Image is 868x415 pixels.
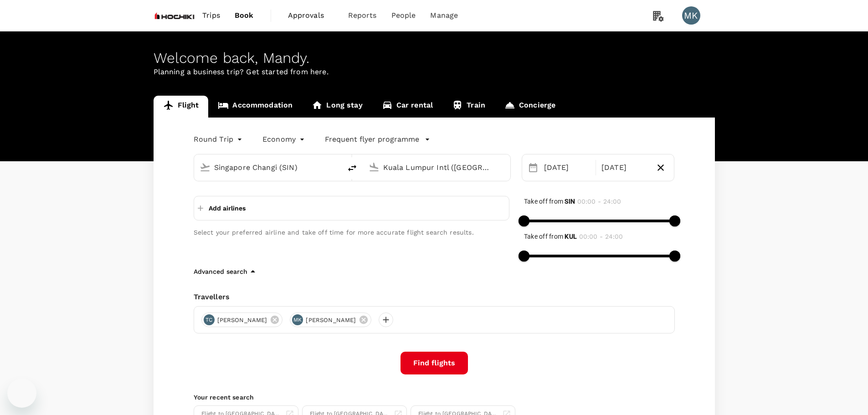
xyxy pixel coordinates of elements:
span: Take off from [524,198,575,205]
button: Open [335,166,337,168]
span: 00:00 - 24:00 [577,198,621,205]
p: Your recent search [194,393,675,402]
a: Flight [154,96,209,118]
span: Trips [202,10,220,21]
b: SIN [565,198,575,205]
button: Find flights [401,352,468,374]
div: [DATE] [540,159,594,177]
div: Economy [262,132,307,147]
div: MK[PERSON_NAME] [290,313,371,327]
div: Welcome back , Mandy . [154,50,715,67]
p: Select your preferred airline and take off time for more accurate flight search results. [194,228,509,237]
div: MK [292,314,303,325]
input: Going to [383,160,491,174]
p: Add airlines [209,204,246,213]
div: Travellers [194,292,675,302]
button: Advanced search [194,266,258,277]
a: Concierge [495,96,565,118]
span: Manage [430,10,458,21]
span: 00:00 - 24:00 [579,233,623,240]
button: Add airlines [198,200,246,216]
span: Take off from [524,233,577,240]
a: Accommodation [208,96,302,118]
input: Depart from [214,160,322,174]
span: Approvals [288,10,334,21]
span: [PERSON_NAME] [212,316,273,325]
span: People [391,10,416,21]
a: Long stay [302,96,372,118]
div: TC [204,314,215,325]
span: [PERSON_NAME] [300,316,361,325]
div: Round Trip [194,132,245,147]
p: Planning a business trip? Get started from here. [154,67,715,77]
span: Reports [348,10,377,21]
div: [DATE] [598,159,651,177]
p: Frequent flyer programme [325,134,419,145]
a: Train [442,96,495,118]
span: Book [235,10,254,21]
div: MK [682,6,700,25]
button: Open [504,166,506,168]
button: Frequent flyer programme [325,134,430,145]
b: KUL [565,233,577,240]
img: Hochiki Asia Pacific Pte Ltd [154,5,195,26]
button: delete [341,157,363,179]
a: Car rental [372,96,443,118]
p: Advanced search [194,267,247,276]
div: TC[PERSON_NAME] [201,313,283,327]
iframe: Button to launch messaging window [7,379,36,408]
